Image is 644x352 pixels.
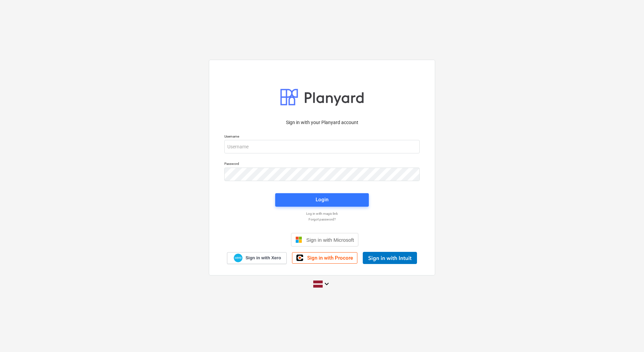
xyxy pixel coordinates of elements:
span: Sign in with Microsoft [306,237,354,243]
a: Sign in with Procore [292,252,357,264]
div: Login [316,195,328,204]
a: Log in with magic link [221,211,423,216]
span: Sign in with Xero [246,255,281,261]
p: Username [224,134,420,140]
img: Xero logo [234,254,243,263]
p: Password [224,162,420,167]
a: Sign in with Xero [227,252,287,264]
button: Login [275,193,369,207]
i: keyboard_arrow_down [323,280,331,288]
p: Sign in with your Planyard account [224,119,420,126]
img: Microsoft logo [295,236,302,243]
input: Username [224,140,420,153]
a: Forgot password? [221,217,423,222]
span: Sign in with Procore [307,255,353,261]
